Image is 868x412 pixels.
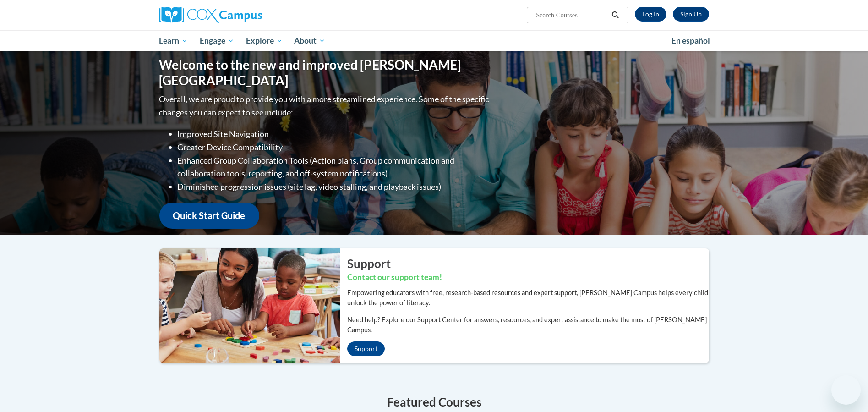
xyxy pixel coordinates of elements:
img: Cox Campus [159,7,262,23]
iframe: Button to launch messaging window [831,375,861,405]
li: Enhanced Group Collaboration Tools (Action plans, Group communication and collaboration tools, re... [178,154,491,181]
h3: Contact our support team! [347,272,709,283]
div: Main menu [146,30,723,51]
input: Search Courses [535,10,608,21]
p: Need help? Explore our Support Center for answers, resources, and expert assistance to make the m... [347,315,709,335]
span: Engage [200,35,234,46]
h1: Welcome to the new and improved [PERSON_NAME][GEOGRAPHIC_DATA] [159,57,491,88]
span: Explore [246,35,283,46]
h2: Support [347,255,709,272]
a: Log In [635,7,666,22]
p: Overall, we are proud to provide you with a more streamlined experience. Some of the specific cha... [159,93,491,119]
a: About [288,30,331,51]
li: Greater Device Compatibility [178,141,491,154]
a: Quick Start Guide [159,203,259,229]
li: Improved Site Navigation [178,127,491,141]
span: About [294,35,325,46]
span: Learn [159,35,188,46]
a: Learn [153,30,194,51]
a: Explore [240,30,289,51]
p: Empowering educators with free, research-based resources and expert support, [PERSON_NAME] Campus... [347,288,709,308]
h4: Featured Courses [159,393,709,411]
a: Cox Campus [159,7,333,23]
a: En español [666,31,716,50]
button: Search [608,10,622,21]
a: Engage [194,30,240,51]
img: ... [153,248,340,363]
a: Support [347,341,385,356]
a: Register [673,7,709,22]
li: Diminished progression issues (site lag, video stalling, and playback issues) [178,180,491,193]
span: En español [671,36,710,45]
